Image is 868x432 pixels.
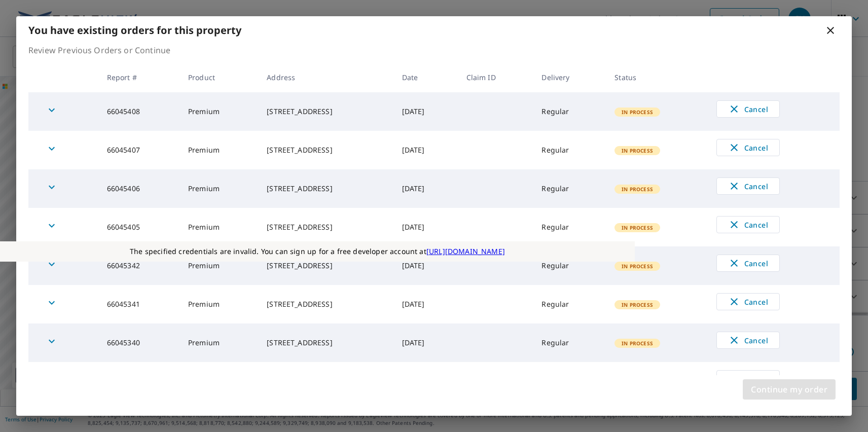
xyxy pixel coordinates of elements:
td: Regular [533,323,606,362]
td: Regular [533,208,606,246]
td: 66045406 [99,169,180,208]
span: Cancel [727,103,769,115]
span: In Process [616,340,659,347]
th: Product [180,62,259,92]
div: [STREET_ADDRESS] [267,261,385,271]
td: [DATE] [394,323,458,362]
button: Cancel [716,139,780,156]
button: Cancel [716,332,780,349]
td: Premium [180,246,259,285]
button: Cancel [716,216,780,233]
th: Delivery [533,62,606,92]
td: [DATE] [394,131,458,169]
td: [DATE] [394,208,458,246]
span: Cancel [727,334,769,346]
td: 66045339 [99,362,180,401]
td: [DATE] [394,285,458,323]
span: Cancel [727,296,769,308]
b: You have existing orders for this property [28,23,241,37]
th: Date [394,62,458,92]
div: [STREET_ADDRESS] [267,106,385,117]
th: Report # [99,62,180,92]
td: 66045341 [99,285,180,323]
span: Cancel [727,141,769,154]
span: Cancel [727,257,769,269]
span: Cancel [727,373,769,385]
span: In Process [616,109,659,116]
span: In Process [616,301,659,308]
button: Continue my order [743,379,836,400]
button: Cancel [716,370,780,387]
td: Premium [180,285,259,323]
td: Regular [533,285,606,323]
span: In Process [616,147,659,154]
td: Premium [180,362,259,401]
span: Continue my order [751,382,827,397]
td: Premium [180,131,259,169]
td: 66045408 [99,92,180,131]
td: 66045342 [99,246,180,285]
td: Regular [533,92,606,131]
span: In Process [616,186,659,193]
span: Cancel [727,180,769,192]
button: Cancel [716,255,780,272]
div: [STREET_ADDRESS] [267,222,385,232]
td: [DATE] [394,169,458,208]
a: [URL][DOMAIN_NAME] [426,246,505,256]
div: [STREET_ADDRESS] [267,145,385,155]
th: Address [259,62,393,92]
td: Regular [533,246,606,285]
div: [STREET_ADDRESS] [267,299,385,309]
span: Cancel [727,219,769,231]
span: In Process [616,263,659,270]
td: Regular [533,362,606,401]
p: Review Previous Orders or Continue [28,44,840,56]
div: [STREET_ADDRESS] [267,184,385,194]
th: Status [606,62,708,92]
button: Cancel [716,293,780,310]
td: Regular [533,131,606,169]
td: Premium [180,323,259,362]
td: 66045405 [99,208,180,246]
div: [STREET_ADDRESS] [267,338,385,348]
td: Premium [180,169,259,208]
td: Regular [533,169,606,208]
button: Cancel [716,100,780,118]
button: Cancel [716,177,780,195]
td: Premium [180,208,259,246]
span: In Process [616,224,659,231]
td: 66045340 [99,323,180,362]
td: Premium [180,92,259,131]
td: [DATE] [394,92,458,131]
td: 66045407 [99,131,180,169]
th: Claim ID [458,62,534,92]
td: [DATE] [394,362,458,401]
td: [DATE] [394,246,458,285]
